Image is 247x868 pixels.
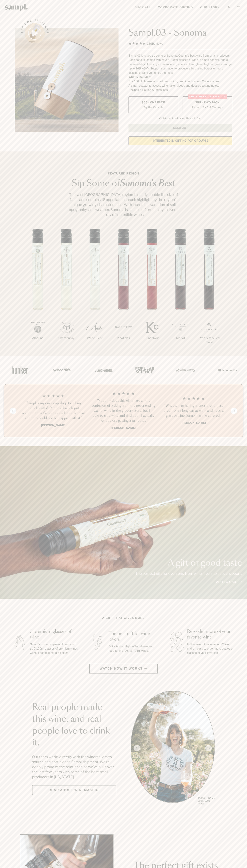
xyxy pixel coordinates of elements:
p: Our team works directly with the winemakers to source and bottle each Sampl shipment. We’re deepl... [32,754,116,779]
a: Add to cart [216,580,242,584]
img: Sampl logo [5,4,28,11]
b: [PERSON_NAME] [111,426,136,430]
h3: Re-order more of your favorite wine [187,629,236,640]
button: Next slide [231,408,237,414]
small: Perfect For 2-4 Tastings [192,105,223,109]
p: Sampl's tasting capsule allows you to try 7 100ml glasses of premium wines without committing to ... [30,642,79,655]
button: See how it works [25,23,45,43]
a: Corporate Gifting [156,4,195,11]
span: 136 [147,42,152,45]
li: 2 / 4 [91,391,156,430]
p: The vast [GEOGRAPHIC_DATA] region is nearly double the size of Napa and contains 18 appellations,... [66,192,181,217]
strong: What’s Included: [128,76,151,79]
p: Chardonnay [52,336,81,340]
li: 7x - 100ml glasses of small production, premium Sonoma County wines [128,79,232,84]
h3: “Sampl is my one-stop shop for all my birthday gifts! Our best friends just received their Sampl ... [21,401,86,421]
h3: The best gift for wine lovers [109,631,157,642]
div: slide 1 [131,691,215,806]
span: $55 - One Pack [142,101,165,104]
a: Read about Winemakers [32,785,116,795]
li: 2 / 7 [52,229,81,352]
p: A gift of good taste [135,559,242,567]
em: Sonoma's Best [120,179,175,188]
button: Watch how it works [89,664,158,674]
li: 6 / 7 [166,229,195,352]
b: [PERSON_NAME] [41,424,65,427]
p: Merlot [166,336,195,340]
p: [PERSON_NAME] Sutro, Sutro Wines [198,797,215,805]
a: Our Story [198,4,221,11]
div: Sampl.03 lets you try some of Sonoma County's best wine from small producers. Each capsule comes ... [128,54,232,75]
img: Artboard_5_7fdae55a-36fd-43f7-8bfd-f74a06a2878e_x450.png [92,362,114,378]
li: 3 / 4 [161,391,226,430]
img: Artboard_6_04f9a106-072f-468a-bdd7-f11783b05722_x450.png [51,362,72,378]
button: Sold Out [128,124,232,132]
h3: 7 premium glasses of wine [30,629,79,640]
p: Pinot Noir [109,336,138,340]
b: [PERSON_NAME] [182,421,206,425]
img: Artboard_7_5b34974b-f019-449e-91fb-745f8d0877ee_x450.png [216,362,238,378]
h3: “Not only does this eliminate all the confusion of picking from the never ending wall of wine in ... [91,398,156,423]
small: Try the Capsule [143,105,163,109]
div: 136Reviews [128,41,163,46]
span: Reviews [152,42,163,45]
button: Previous slide [10,408,16,414]
h2: A gift that gives more [102,616,145,620]
li: 7 / 7 [195,229,223,356]
li: 4 / 7 [109,229,138,352]
img: Sampl.03 - Sonoma [15,28,119,132]
li: 1 / 7 [24,229,52,352]
li: Christmas Sale Pricing Shown In Cart [157,117,203,120]
h2: Sip Some of [66,179,181,188]
li: Recipes & Pairing Suggestions [128,88,232,92]
div: Christmas SALE! Save 20% [188,94,227,99]
li: 5 / 7 [138,229,166,352]
li: 3 / 7 [81,229,109,352]
h1: Sampl.03 - Sonoma [128,28,232,38]
p: Fall in love with a wine, or 7? We make it easy to order more bottles or glasses of your favorites. [187,642,236,655]
ul: carousel [131,691,215,806]
p: Proprietary Red Blend [195,336,223,345]
p: White Blend [81,336,109,340]
p: Pinot Noir [138,336,166,340]
li: A smart coaster to access winemaker videos and detailed tasting notes. [128,84,232,88]
p: Featured Region [66,171,181,176]
a: Shop All [133,4,153,11]
h2: Real people made this wine, and real people love to drink it. [32,702,116,749]
p: Gift a tasting flight of hand-selected, hard-to-find [US_STATE] wines. [109,644,157,653]
li: 1 / 4 [21,391,86,430]
span: $88 - Two Pack [195,101,220,104]
a: interested in gifting for groups? [128,136,232,145]
h3: “Whether I'm having friends over or just tired from a long day at work and need a glass of wine, ... [161,403,226,418]
img: Artboard_3_0b291449-6e8c-4d07-b2c2-3f3601a19cd1_x450.png [175,362,196,378]
p: Albarino [24,336,52,340]
img: Artboard_1_c8cd28af-0030-4af1-819c-248e302c7f06_x450.png [9,362,31,378]
p: The perfect gift for everyone from wine lovers to casual sippers. [135,571,242,576]
img: Artboard_4_28b4d326-c26e-48f9-9c80-911f17d6414e_x450.png [133,362,155,378]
